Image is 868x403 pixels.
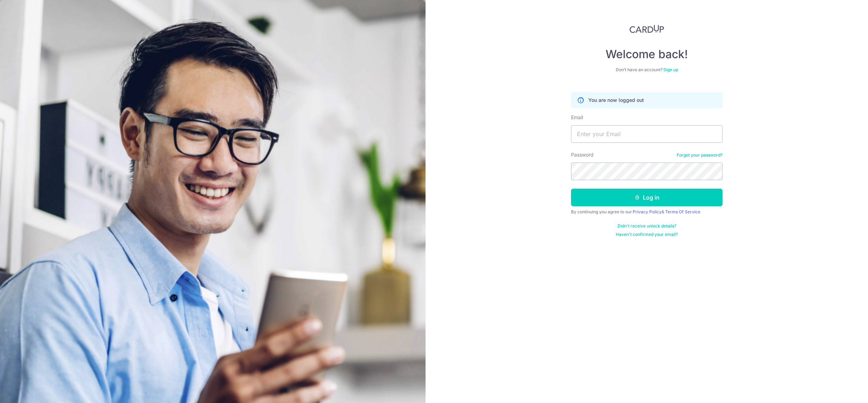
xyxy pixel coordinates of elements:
p: You are now logged out [588,97,644,104]
h4: Welcome back! [571,47,723,61]
label: Password [571,151,594,158]
a: Privacy Policy [633,209,662,214]
a: Forgot your password? [677,152,723,158]
a: Terms Of Service [665,209,700,214]
img: CardUp Logo [630,25,664,33]
div: By continuing you agree to our & [571,209,723,215]
a: Didn't receive unlock details? [618,223,676,229]
div: Don’t have an account? [571,67,723,73]
button: Log in [571,189,723,206]
a: Haven't confirmed your email? [616,232,678,237]
a: Sign up [663,67,678,72]
label: Email [571,114,583,121]
input: Enter your Email [571,125,723,143]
